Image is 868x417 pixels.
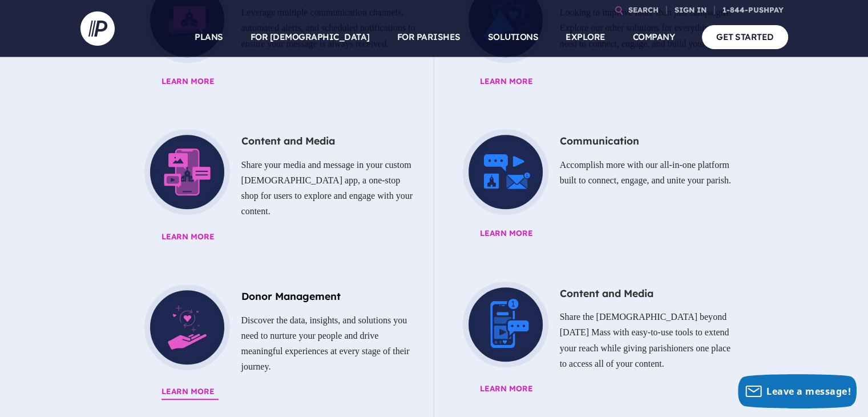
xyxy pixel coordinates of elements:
h5: Donor Management [133,284,416,308]
span: Learn More [162,74,445,89]
h5: Content and Media [451,282,736,305]
h5: Content and Media [133,129,416,153]
a: FOR [DEMOGRAPHIC_DATA] [251,17,370,57]
button: Leave a message! [738,374,857,408]
span: Learn More [162,384,445,399]
span: Learn More [480,382,764,396]
h5: Communication [451,129,736,153]
span: Learn More [162,230,445,244]
a: Communication Accomplish more with our all-in-one platform built to connect, engage, and unite yo... [451,129,736,247]
a: PLANS [195,17,223,57]
a: Content and Media Share the [DEMOGRAPHIC_DATA] beyond [DATE] Mass with easy-to-use tools to exten... [451,282,736,403]
span: Leave a message! [766,385,851,398]
p: Share the [DEMOGRAPHIC_DATA] beyond [DATE] Mass with easy-to-use tools to extend your reach while... [451,304,736,376]
p: Share your media and message in your custom [DEMOGRAPHIC_DATA] app, a one-stop shop for users to ... [133,153,416,224]
p: Discover the data, insights, and solutions you need to nurture your people and drive meaningful e... [133,308,416,379]
a: Donor Management Discover the data, insights, and solutions you need to nurture your people and d... [133,284,416,406]
p: Accomplish more with our all-in-one platform built to connect, engage, and unite your parish. [451,153,736,193]
a: GET STARTED [702,25,788,49]
a: SOLUTIONS [488,17,539,57]
a: EXPLORE [566,17,605,57]
span: Learn More [480,74,764,89]
a: COMPANY [633,17,675,57]
a: FOR PARISHES [397,17,461,57]
a: Content and Media Share your media and message in your custom [DEMOGRAPHIC_DATA] app, a one-stop ... [133,129,416,250]
span: Learn More [480,226,764,241]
